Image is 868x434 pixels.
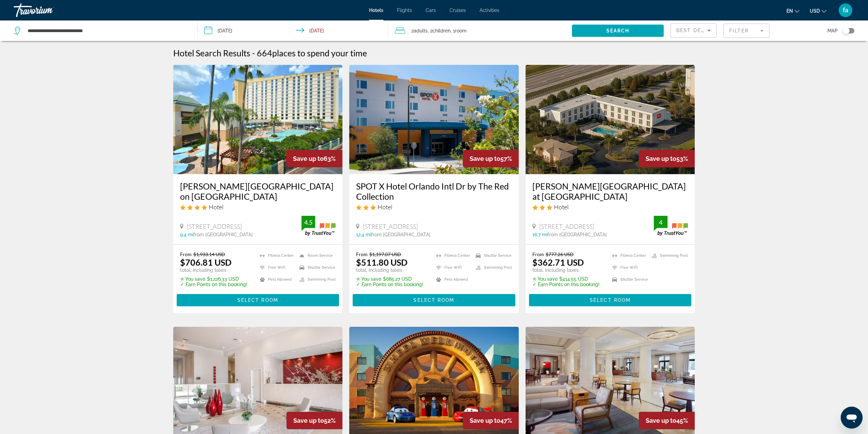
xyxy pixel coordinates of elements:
li: Free WiFi [256,263,296,272]
li: Swimming Pool [296,275,336,284]
span: 2 [411,26,428,36]
li: Fitness Center [256,251,296,260]
li: Shuttle Service [609,275,648,284]
img: Hotel image [349,65,519,174]
span: from [GEOGRAPHIC_DATA] [193,232,253,237]
span: 12.4 mi [356,232,371,237]
span: [STREET_ADDRESS] [363,223,418,230]
span: Hotels [369,8,383,13]
a: Cars [426,8,436,13]
span: Save up to [470,417,500,424]
img: trustyou-badge.svg [301,216,336,236]
del: $1,197.07 USD [369,251,401,257]
span: Save up to [646,155,676,162]
iframe: Button to launch messaging window [841,407,863,429]
p: total, including taxes [532,267,600,273]
button: Search [572,25,664,37]
ins: $362.71 USD [532,257,584,267]
a: Select Room [529,296,692,303]
span: Children [432,28,451,33]
img: Hotel image [173,65,343,174]
button: Travelers: 2 adults, 2 children [388,20,572,41]
img: trustyou-badge.svg [654,216,688,236]
div: 53% [639,150,695,167]
span: 16.7 mi [532,232,547,237]
a: Select Room [353,296,515,303]
h2: 664 [257,48,367,58]
li: Room Service [296,251,336,260]
a: Select Room [177,296,339,303]
a: Activities [480,8,499,13]
div: 63% [286,150,342,167]
span: Select Room [413,297,454,303]
a: Cruises [450,8,466,13]
a: [PERSON_NAME][GEOGRAPHIC_DATA] on [GEOGRAPHIC_DATA] [180,181,336,201]
span: [STREET_ADDRESS] [539,223,594,230]
del: $777.26 USD [546,251,574,257]
span: 9.4 mi [180,232,193,237]
p: ✓ Earn Points on this booking! [180,282,247,287]
li: Pets Allowed [256,275,296,284]
p: ✓ Earn Points on this booking! [532,282,600,287]
span: Adults [414,28,428,33]
span: Select Room [590,297,631,303]
div: 52% [286,412,342,429]
p: ✓ Earn Points on this booking! [356,282,423,287]
span: Select Room [237,297,278,303]
ins: $511.80 USD [356,257,408,267]
p: total, including taxes [356,267,423,273]
button: Select Room [353,294,515,306]
button: Select Room [529,294,692,306]
span: Save up to [293,417,324,424]
span: Save up to [293,155,324,162]
li: Free WiFi [609,263,648,272]
div: 4 star Hotel [180,203,336,211]
button: Check-in date: Dec 24, 2025 Check-out date: Dec 30, 2025 [197,20,388,41]
button: Change language [786,6,799,16]
span: , 2 [428,26,451,36]
del: $1,933.14 USD [193,251,225,257]
span: From [180,251,192,257]
span: Save up to [470,155,500,162]
button: Filter [723,23,769,38]
li: Free WiFi [433,263,472,272]
button: Toggle map [838,28,854,34]
h1: Hotel Search Results [173,48,250,58]
span: ✮ You save [180,276,205,282]
span: Hotel [554,203,569,211]
li: Shuttle Service [472,251,512,260]
a: Flights [397,8,412,13]
div: 4.5 [301,218,315,226]
span: Save up to [646,417,676,424]
li: Pets Allowed [433,275,472,284]
span: ✮ You save [532,276,558,282]
span: USD [810,8,820,14]
span: [STREET_ADDRESS] [187,223,242,230]
button: User Menu [837,3,854,17]
li: Swimming Pool [472,263,512,272]
ins: $706.81 USD [180,257,232,267]
span: Hotel [378,203,392,211]
a: SPOT X Hotel Orlando Intl Dr by The Red Collection [356,181,512,201]
img: Hotel image [526,65,695,174]
span: fa [843,7,848,14]
button: Select Room [177,294,339,306]
span: - [252,48,255,58]
span: Map [827,26,838,36]
div: 57% [463,150,519,167]
span: Best Deals [676,28,712,33]
div: 4 [654,218,667,226]
h3: [PERSON_NAME][GEOGRAPHIC_DATA] at [GEOGRAPHIC_DATA] [532,181,688,201]
li: Shuttle Service [296,263,336,272]
span: Room [455,28,467,33]
div: 45% [639,412,695,429]
span: ✮ You save [356,276,381,282]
